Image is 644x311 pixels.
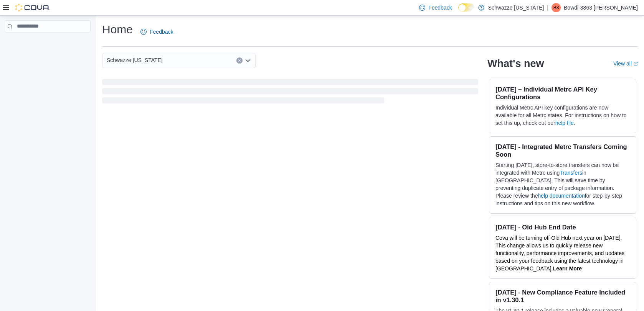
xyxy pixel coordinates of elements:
[560,170,582,176] a: Transfers
[553,3,559,12] span: B3
[613,61,638,67] a: View allExternal link
[102,80,478,105] span: Loading
[5,34,91,52] nav: Complex example
[495,161,630,207] p: Starting [DATE], store-to-store transfers can now be integrated with Metrc using in [GEOGRAPHIC_D...
[633,62,638,66] svg: External link
[553,265,582,272] a: Learn More
[15,4,50,11] img: Cova
[538,193,585,199] a: help documentation
[245,57,251,64] button: Open list of options
[555,120,574,126] a: help file
[428,4,452,11] span: Feedback
[495,143,630,158] h3: [DATE] - Integrated Metrc Transfers Coming Soon
[547,3,548,12] p: |
[495,104,630,127] p: Individual Metrc API key configurations are now available for all Metrc states. For instructions ...
[137,24,176,39] a: Feedback
[150,28,173,36] span: Feedback
[236,57,243,64] button: Clear input
[107,56,163,65] span: Schwazze [US_STATE]
[458,3,474,11] input: Dark Mode
[552,3,561,12] div: Bowdi-3863 Thompson
[495,288,630,304] h3: [DATE] - New Compliance Feature Included in v1.30.1
[495,235,624,272] span: Cova will be turning off Old Hub next year on [DATE]. This change allows us to quickly release ne...
[102,22,133,37] h1: Home
[488,3,544,12] p: Schwazze [US_STATE]
[495,85,630,101] h3: [DATE] – Individual Metrc API Key Configurations
[495,223,630,231] h3: [DATE] - Old Hub End Date
[487,57,544,70] h2: What's new
[564,3,638,12] p: Bowdi-3863 [PERSON_NAME]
